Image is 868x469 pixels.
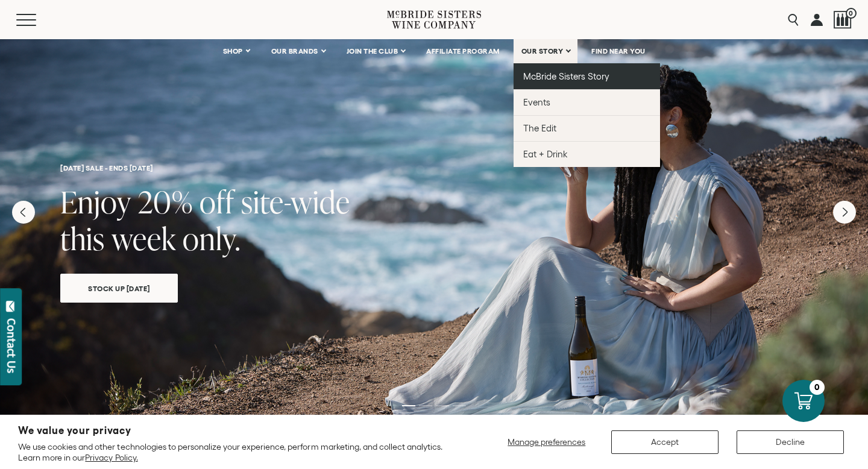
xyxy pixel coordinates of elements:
[12,201,35,224] button: Previous
[5,318,17,373] div: Contact Us
[810,380,825,395] div: 0
[500,430,593,454] button: Manage preferences
[514,89,660,115] a: Events
[18,441,459,463] p: We use cookies and other technologies to personalize your experience, perform marketing, and coll...
[183,218,241,259] span: only.
[60,218,105,259] span: this
[85,453,137,462] a: Privacy Policy.
[241,181,350,222] span: site-wide
[402,405,415,406] li: Page dot 1
[419,405,432,406] li: Page dot 2
[514,115,660,141] a: The Edit
[418,39,508,63] a: AFFILIATE PROGRAM
[523,97,550,107] span: Events
[611,430,719,454] button: Accept
[453,405,466,406] li: Page dot 4
[339,39,413,63] a: JOIN THE CLUB
[18,426,459,436] h2: We value your privacy
[263,39,333,63] a: OUR BRANDS
[60,181,131,222] span: Enjoy
[271,47,318,55] span: OUR BRANDS
[436,405,449,406] li: Page dot 3
[846,8,857,19] span: 0
[523,149,568,159] span: Eat + Drink
[16,14,60,26] button: Mobile Menu Trigger
[583,39,653,63] a: FIND NEAR YOU
[523,71,609,81] span: McBride Sisters Story
[67,282,171,295] span: Stock Up [DATE]
[138,181,193,222] span: 20%
[591,47,646,55] span: FIND NEAR YOU
[833,201,856,224] button: Next
[347,47,398,55] span: JOIN THE CLUB
[514,39,578,63] a: OUR STORY
[514,141,660,167] a: Eat + Drink
[60,274,178,303] a: Stock Up [DATE]
[508,437,585,447] span: Manage preferences
[200,181,234,222] span: off
[60,164,808,172] h6: [DATE] SALE - ENDS [DATE]
[521,47,564,55] span: OUR STORY
[223,47,244,55] span: SHOP
[112,218,176,259] span: week
[514,63,660,89] a: McBride Sisters Story
[426,47,500,55] span: AFFILIATE PROGRAM
[523,123,556,133] span: The Edit
[215,39,257,63] a: SHOP
[737,430,844,454] button: Decline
